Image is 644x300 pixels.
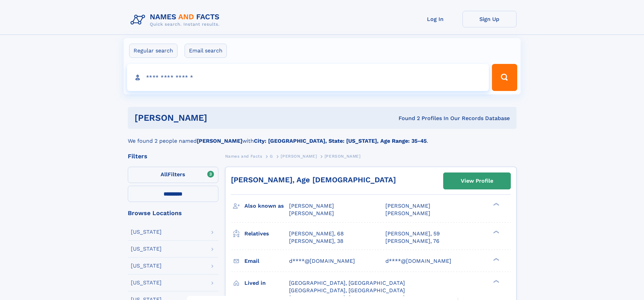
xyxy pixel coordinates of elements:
[197,138,242,144] b: [PERSON_NAME]
[492,257,500,261] div: ❯
[281,154,317,159] span: [PERSON_NAME]
[289,203,334,209] span: [PERSON_NAME]
[385,210,430,216] span: [PERSON_NAME]
[131,246,162,252] div: [US_STATE]
[385,237,439,245] a: [PERSON_NAME], 76
[131,263,162,269] div: [US_STATE]
[289,280,405,286] span: [GEOGRAPHIC_DATA], [GEOGRAPHIC_DATA]
[289,230,344,237] a: [PERSON_NAME], 68
[303,115,510,122] div: Found 2 Profiles In Our Records Database
[128,153,218,159] div: Filters
[244,277,289,289] h3: Lived in
[128,11,225,29] img: Logo Names and Facts
[492,279,500,283] div: ❯
[129,44,177,58] label: Regular search
[325,154,361,159] span: [PERSON_NAME]
[244,228,289,239] h3: Relatives
[127,64,489,91] input: search input
[128,167,218,183] label: Filters
[270,152,273,160] a: G
[244,255,289,267] h3: Email
[131,229,162,235] div: [US_STATE]
[492,64,517,91] button: Search Button
[492,230,500,234] div: ❯
[281,152,317,160] a: [PERSON_NAME]
[244,200,289,212] h3: Also known as
[462,11,517,27] a: Sign Up
[225,152,262,160] a: Names and Facts
[161,171,168,178] span: All
[444,173,510,189] a: View Profile
[270,154,273,159] span: G
[185,44,227,58] label: Email search
[231,176,396,184] a: [PERSON_NAME], Age [DEMOGRAPHIC_DATA]
[408,11,462,27] a: Log In
[385,203,430,209] span: [PERSON_NAME]
[289,210,334,216] span: [PERSON_NAME]
[128,210,218,216] div: Browse Locations
[289,287,405,294] span: [GEOGRAPHIC_DATA], [GEOGRAPHIC_DATA]
[492,202,500,207] div: ❯
[385,230,440,237] a: [PERSON_NAME], 59
[135,114,303,122] h1: [PERSON_NAME]
[128,129,517,145] div: We found 2 people named with .
[254,138,427,144] b: City: [GEOGRAPHIC_DATA], State: [US_STATE], Age Range: 35-45
[289,237,343,245] a: [PERSON_NAME], 38
[461,173,493,189] div: View Profile
[131,280,162,285] div: [US_STATE]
